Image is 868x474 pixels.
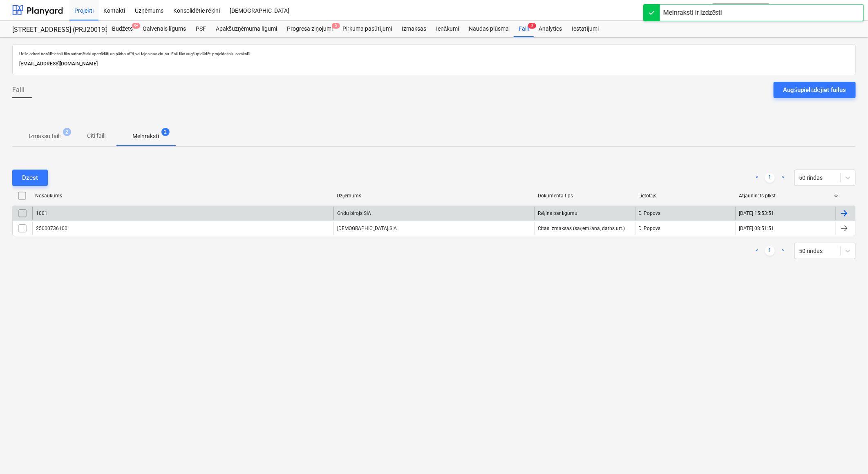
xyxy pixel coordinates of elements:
[191,21,211,37] a: PSF
[107,21,138,37] a: Budžets9+
[431,21,464,37] a: Ienākumi
[514,21,534,37] a: Faili2
[337,193,531,199] div: Uzņēmums
[397,21,431,37] a: Izmaksas
[12,170,48,186] button: Dzēst
[778,246,788,256] a: Next page
[827,435,868,474] iframe: Chat Widget
[36,226,67,231] div: 25000736100
[338,21,397,37] a: Pirkuma pasūtījumi
[752,173,762,183] a: Previous page
[19,51,849,56] p: Uz šo adresi nosūtītie faili tiks automātiski apstrādāti un pārbaudīti, vai tajos nav vīrusu. Fai...
[514,21,534,37] div: Faili
[635,222,736,235] div: D. Popovs
[739,226,774,231] div: [DATE] 08:51:51
[19,60,849,68] p: [EMAIL_ADDRESS][DOMAIN_NAME]
[739,193,833,199] div: Atjaunināts plkst
[132,132,159,141] p: Melnraksti
[29,132,60,141] p: Izmaksu faili
[211,21,282,37] a: Apakšuzņēmuma līgumi
[534,21,567,37] a: Analytics
[282,21,338,37] div: Progresa ziņojumi
[87,132,106,140] p: Citi faili
[538,226,625,232] div: Citas izmaksas (saņemšana, darbs utt.)
[635,207,736,220] div: D. Popovs
[36,210,47,216] div: 1001
[774,82,856,98] button: Augšupielādējiet failus
[528,23,536,29] span: 2
[567,21,604,37] a: Iestatījumi
[464,21,514,37] a: Naudas plūsma
[138,21,191,37] a: Galvenais līgums
[63,128,71,136] span: 2
[783,85,846,95] div: Augšupielādējiet failus
[538,210,578,217] div: Rēķins par līgumu
[778,173,788,183] a: Next page
[765,173,775,183] a: Page 1 is your current page
[333,207,535,220] div: Grīdu birojs SIA
[161,128,170,136] span: 2
[752,246,762,256] a: Previous page
[12,85,25,95] span: Faili
[663,8,722,18] div: Melnraksti ir izdzēsti
[332,23,340,29] span: 5
[538,193,632,199] div: Dokumenta tips
[739,210,774,216] div: [DATE] 15:53:51
[333,222,535,235] div: [DEMOGRAPHIC_DATA] SIA
[282,21,338,37] a: Progresa ziņojumi5
[12,26,97,34] div: [STREET_ADDRESS] (PRJ2001934) 2601941
[35,193,330,199] div: Nosaukums
[765,246,775,256] a: Page 1 is your current page
[638,193,732,199] div: Lietotājs
[22,172,38,183] div: Dzēst
[107,21,138,37] div: Budžets
[132,23,140,29] span: 9+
